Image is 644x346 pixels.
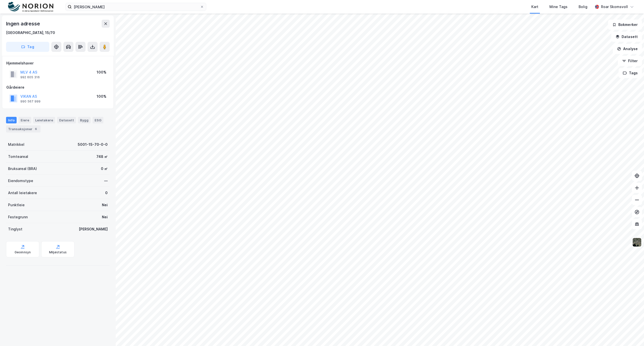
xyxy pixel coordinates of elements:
button: Tag [6,42,49,52]
div: Tinglyst [8,226,22,232]
iframe: Chat Widget [619,322,644,346]
div: Info [6,117,17,123]
button: Filter [618,56,642,66]
div: Bygg [78,117,91,123]
input: Søk på adresse, matrikkel, gårdeiere, leietakere eller personer [72,3,200,11]
div: Bolig [579,4,587,10]
div: Ingen adresse [6,20,41,28]
div: Eiere [19,117,31,123]
div: 992 605 316 [20,75,40,79]
div: Antall leietakere [8,190,37,196]
div: Nei [102,202,108,208]
div: Miljøstatus [49,250,67,254]
button: Tags [619,68,642,78]
div: Geoinnsyn [15,250,31,254]
div: 0 ㎡ [101,166,108,172]
div: Transaksjoner [6,125,41,132]
div: Bruksareal (BRA) [8,166,37,172]
button: Bokmerker [608,20,642,30]
div: 100% [97,93,106,99]
div: Roar Skomsvoll [601,4,628,10]
div: Mine Tags [549,4,568,10]
div: Matrikkel [8,142,24,148]
div: [PERSON_NAME] [79,226,108,232]
div: 6 [33,126,38,131]
div: Eiendomstype [8,178,33,184]
div: [GEOGRAPHIC_DATA], 15/70 [6,30,55,36]
div: 100% [97,69,106,75]
div: Tomteareal [8,154,28,160]
div: 990 567 999 [20,99,41,103]
div: Kart [531,4,538,10]
div: 5001-15-70-0-0 [78,142,108,148]
div: — [104,178,108,184]
div: 748 ㎡ [96,154,108,160]
div: Nei [102,214,108,220]
button: Datasett [611,32,642,42]
button: Analyse [613,44,642,54]
img: norion-logo.80e7a08dc31c2e691866.png [8,2,53,12]
div: Gårdeiere [6,84,109,90]
div: Leietakere [33,117,55,123]
div: ESG [93,117,103,123]
img: 9k= [632,237,642,247]
div: Datasett [57,117,76,123]
div: 0 [105,190,108,196]
div: Punktleie [8,202,25,208]
div: Festegrunn [8,214,28,220]
div: Hjemmelshaver [6,60,109,66]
